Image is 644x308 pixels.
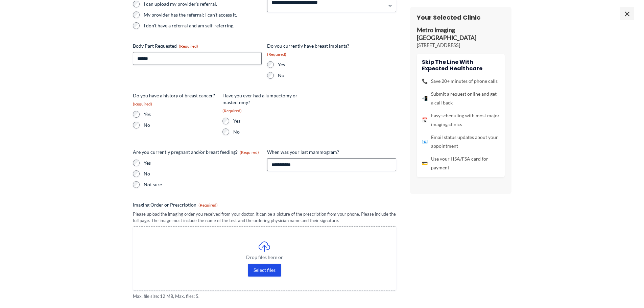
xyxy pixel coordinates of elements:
[144,122,217,128] label: No
[198,203,218,208] span: (Required)
[233,118,307,124] label: Yes
[422,111,500,129] li: Easy scheduling with most major imaging clinics
[417,14,505,21] h3: Your Selected Clinic
[240,150,259,155] span: (Required)
[144,1,262,7] label: I can upload my provider's referral.
[248,264,281,277] button: select files, imaging order or prescription(required)
[222,92,307,114] legend: Have you ever had a lumpectomy or mastectomy?
[133,43,262,49] label: Body Part Requested
[422,155,500,172] li: Use your HSA/FSA card for payment
[144,22,262,29] label: I don't have a referral and am self-referring.
[144,170,262,177] label: No
[267,149,396,156] label: When was your last mammogram?
[422,94,428,103] span: 📲
[267,43,351,57] legend: Do you currently have breast implants?
[422,137,428,146] span: 📧
[147,255,383,260] span: Drop files here or
[422,90,500,107] li: Submit a request online and get a call back
[144,111,217,118] label: Yes
[620,7,634,20] span: ×
[144,160,262,166] label: Yes
[133,202,397,208] label: Imaging Order or Prescription
[422,159,428,168] span: 💳
[422,116,428,124] span: 📅
[278,61,351,68] label: Yes
[144,181,262,188] label: Not sure
[233,128,307,135] label: No
[422,77,500,86] li: Save 20+ minutes of phone calls
[417,26,505,42] p: Metro Imaging [GEOGRAPHIC_DATA]
[422,77,428,86] span: 📞
[133,149,259,156] legend: Are you currently pregnant and/or breast feeding?
[144,11,262,18] label: My provider has the referral; I can't access it.
[222,108,242,113] span: (Required)
[267,52,286,57] span: (Required)
[422,59,500,72] h4: Skip the line with Expected Healthcare
[179,44,198,49] span: (Required)
[417,42,505,49] p: [STREET_ADDRESS]
[133,211,397,223] div: Please upload the imaging order you received from your doctor. It can be a picture of the prescri...
[422,133,500,150] li: Email status updates about your appointment
[133,293,397,300] span: Max. file size: 12 MB, Max. files: 5.
[133,101,152,106] span: (Required)
[278,72,351,79] label: No
[133,92,217,107] legend: Do you have a history of breast cancer?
